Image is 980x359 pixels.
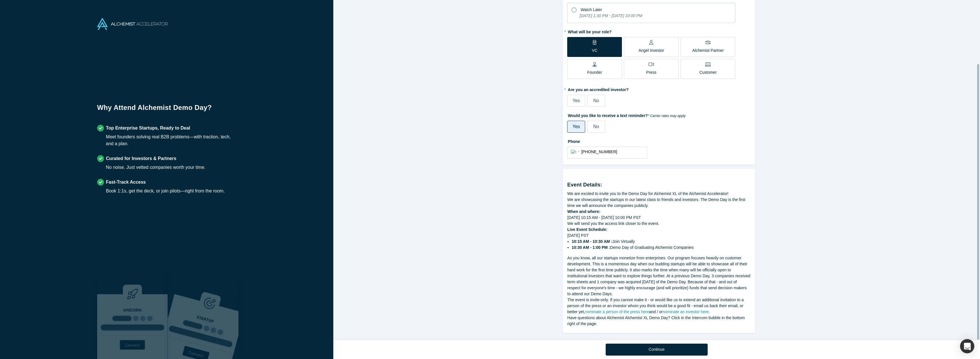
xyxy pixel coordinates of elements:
strong: Live Event Schedule: [567,227,607,232]
em: * Carrier rates may apply [648,114,686,118]
div: [DATE] PST [567,233,751,251]
a: nominate an investor here [663,309,709,314]
p: VC [592,48,597,54]
div: No noise. Just vetted companies worth your time. [106,164,206,171]
div: We will send you the access link closer to the event. [567,221,751,227]
label: Phone [567,137,751,145]
div: Book 1:1s, get the deck, or join pilots—right from the room. [106,188,225,194]
p: Press [646,69,656,75]
img: Alchemist Accelerator Logo [97,18,168,30]
div: We are excited to invite you to the Demo Day for Alchemist XL of the Alchemist Accelerator! [567,191,751,197]
img: Robust Technologies [97,275,168,359]
div: We are showcasing the startups in our latest class to friends and investors. The Demo Day is the ... [567,197,751,209]
p: Customer [699,69,717,75]
p: Angel Investor [639,48,664,54]
div: [DATE] 10:15 AM - [DATE] 10:00 PM PST [567,215,751,221]
li: Join Virtually [572,239,751,245]
h1: Why Attend Alchemist Demo Day? [97,102,236,117]
button: Continue [606,344,708,356]
p: Alchemist Partner [692,48,724,54]
strong: Event Details: [567,182,602,188]
i: [DATE] 1:30 PM - [DATE] 10:00 PM [579,13,642,18]
p: Founder [587,69,602,75]
strong: When and where: [567,209,600,214]
strong: 10:30 AM - 1:00 PM : [572,245,610,250]
strong: 10:15 AM - 10:30 AM : [572,239,612,244]
label: Would you like to receive a text reminder? [567,111,751,119]
img: Prism AI [168,275,238,359]
div: Have questions about Alchemist Alchemist XL Demo Day? Click in the Intercom bubble in the bottom ... [567,315,751,327]
span: No [593,98,599,103]
strong: Curated for Investors & Partners [106,156,176,161]
li: Demo Day of Graduating Alchemist Companies [572,245,751,251]
label: What will be your role? [567,27,751,35]
div: Meet founders solving real B2B problems—with traction, tech, and a plan. [106,134,236,147]
div: As you know, all our startups monetize from enterprises. Our program focuses heavily on customer ... [567,255,751,297]
span: Yes [573,98,580,103]
a: nominate a person of the press here [585,309,649,314]
div: The event is invite-only. If you cannot make it - or would like us to extend an additional invita... [567,297,751,315]
label: Are you an accredited investor? [567,85,751,93]
strong: Fast-Track Access [106,180,146,184]
span: Watch Later [581,7,602,12]
span: No [593,124,599,129]
strong: Top Enterprise Startups, Ready to Deal [106,126,190,130]
span: Yes [573,124,580,129]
